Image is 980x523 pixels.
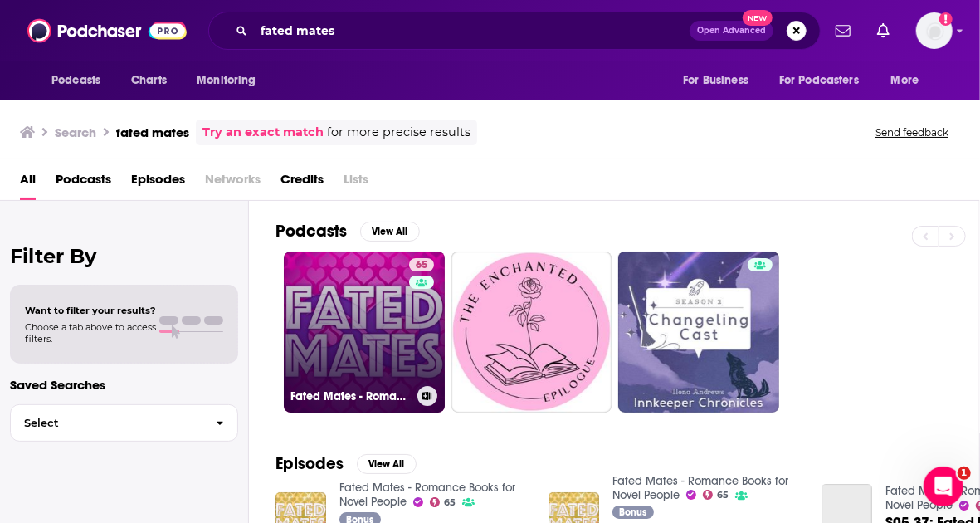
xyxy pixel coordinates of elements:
[55,125,96,140] h3: Search
[916,12,953,49] img: User Profile
[56,166,111,200] a: Podcasts
[870,125,953,139] button: Send feedback
[891,69,919,92] span: More
[339,481,515,509] a: Fated Mates - Romance Books for Novel People
[958,467,971,480] span: 1
[11,418,202,428] span: Select
[185,65,277,96] button: open menu
[409,258,434,271] a: 65
[290,389,411,403] h3: Fated Mates - Romance Books for Novel People
[360,222,420,242] button: View All
[51,69,100,92] span: Podcasts
[275,453,417,474] a: EpisodesView All
[416,257,427,274] span: 65
[880,65,940,96] button: open menu
[327,123,470,142] span: for more precise results
[939,12,953,26] svg: Add a profile image
[116,125,189,140] h3: fated mates
[683,69,748,92] span: For Business
[344,166,368,200] span: Lists
[254,17,690,44] input: Search podcasts, credits, & more...
[703,490,729,500] a: 65
[20,166,36,200] a: All
[40,65,122,96] button: open menu
[120,65,177,96] a: Charts
[131,166,185,200] a: Episodes
[284,252,445,413] a: 65Fated Mates - Romance Books for Novel People
[131,69,167,92] span: Charts
[768,65,883,96] button: open menu
[619,507,646,517] span: Bonus
[916,12,953,49] span: Logged in as WunderElena
[357,454,417,474] button: View All
[205,166,261,200] span: Networks
[717,491,729,499] span: 65
[275,453,344,474] h2: Episodes
[829,17,857,45] a: Show notifications dropdown
[27,15,187,46] img: Podchaser - Follow, Share and Rate Podcasts
[25,321,156,345] span: Choose a tab above to access filters.
[208,12,821,50] div: Search podcasts, credits, & more...
[916,12,953,49] button: Show profile menu
[10,244,238,268] h2: Filter By
[743,10,773,26] span: New
[924,467,963,506] iframe: Intercom live chat
[779,69,859,92] span: For Podcasters
[690,21,773,41] button: Open AdvancedNew
[197,69,256,92] span: Monitoring
[275,221,347,242] h2: Podcasts
[10,377,238,393] p: Saved Searches
[671,65,769,96] button: open menu
[870,17,896,45] a: Show notifications dropdown
[280,166,324,200] a: Credits
[612,474,788,502] a: Fated Mates - Romance Books for Novel People
[444,499,456,506] span: 65
[10,404,238,442] button: Select
[202,123,324,142] a: Try an exact match
[697,27,766,35] span: Open Advanced
[275,221,420,242] a: PodcastsView All
[430,497,456,507] a: 65
[25,305,156,316] span: Want to filter your results?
